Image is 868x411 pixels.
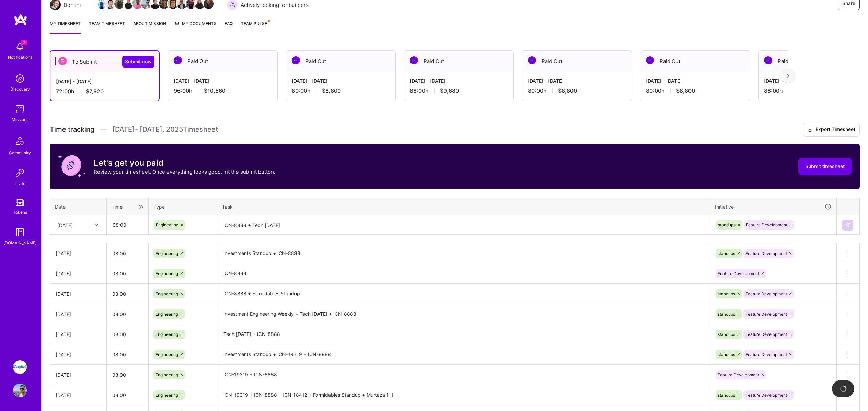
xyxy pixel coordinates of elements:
[558,87,577,94] span: $8,800
[646,87,744,94] div: 80:00 h
[218,244,709,263] textarea: Investments Standup + ICN-8888
[286,51,395,72] div: Paid Out
[107,325,148,343] input: HH:MM
[718,332,735,337] span: standups
[56,250,101,257] div: [DATE]
[107,386,148,404] input: HH:MM
[217,198,710,215] th: Task
[149,198,217,215] th: Type
[58,57,67,65] img: To Submit
[803,123,860,137] button: Export Timesheet
[174,56,182,64] img: Paid Out
[95,223,98,227] i: icon Chevron
[125,58,152,65] span: Submit now
[168,51,277,72] div: Paid Out
[218,264,709,283] textarea: ICN-8888
[805,163,845,170] span: Submit timesheet
[292,77,390,84] div: [DATE] - [DATE]
[746,222,787,227] span: Feature Development
[745,352,787,357] span: Feature Development
[225,20,233,34] a: FAQ
[50,198,107,215] th: Date
[11,360,28,374] a: iCapital: Building an Alternative Investment Marketplace
[56,310,101,318] div: [DATE]
[764,56,772,64] img: Paid Out
[218,284,709,303] textarea: ICN-8888 + Formidables Standup
[112,125,218,134] span: [DATE] - [DATE] , 2025 Timesheet
[798,158,852,175] button: Submit timesheet
[292,87,390,94] div: 80:00 h
[10,85,30,93] div: Discovery
[838,384,848,394] img: loading
[174,77,272,84] div: [DATE] - [DATE]
[745,251,787,256] span: Feature Development
[86,88,104,95] span: $7,920
[640,51,750,72] div: Paid Out
[56,351,101,358] div: [DATE]
[58,152,85,179] img: coin
[174,20,217,34] a: My Documents
[13,225,27,239] img: guide book
[155,271,178,276] span: Engineering
[759,51,868,72] div: Paid Out
[107,345,148,364] input: HH:MM
[204,87,225,94] span: $10,560
[845,222,850,228] img: Submit
[646,77,744,84] div: [DATE] - [DATE]
[745,332,787,337] span: Feature Development
[718,392,735,398] span: standups
[676,87,695,94] span: $8,800
[56,391,101,399] div: [DATE]
[107,265,148,283] input: HH:MM
[764,77,862,84] div: [DATE] - [DATE]
[786,73,789,78] img: right
[122,56,154,68] button: Submit now
[14,14,27,26] img: logo
[13,360,27,374] img: iCapital: Building an Alternative Investment Marketplace
[745,312,787,317] span: Feature Development
[133,20,166,34] a: About Mission
[322,87,341,94] span: $8,800
[13,40,27,54] img: bell
[218,345,709,364] textarea: Investments Standup + ICN-19319 + ICN-8888
[718,222,736,227] span: standups
[807,126,813,133] i: icon Download
[410,87,508,94] div: 88:00 h
[155,332,178,337] span: Engineering
[57,221,73,228] div: [DATE]
[63,1,72,9] div: Dor
[9,149,31,156] div: Community
[16,199,24,206] img: tokens
[410,56,418,64] img: Paid Out
[241,1,309,9] span: Actively looking for builders
[50,20,81,34] a: My timesheet
[94,158,275,168] h3: Let's get you paid
[56,290,101,297] div: [DATE]
[528,77,626,84] div: [DATE] - [DATE]
[155,312,178,317] span: Engineering
[56,270,101,277] div: [DATE]
[174,20,217,27] span: My Documents
[107,285,148,303] input: HH:MM
[50,125,94,134] span: Time tracking
[718,352,735,357] span: standups
[218,386,709,404] textarea: ICN-19319 + ICN-8888 + ICN-18412 + Formidables Standup + Murtaza 1-1
[155,392,178,398] span: Engineering
[13,166,27,180] img: Invite
[13,384,27,397] img: User Avatar
[56,331,101,338] div: [DATE]
[218,325,709,344] textarea: Tech [DATE] + ICN-8888
[842,220,854,231] div: null
[410,77,508,84] div: [DATE] - [DATE]
[528,56,536,64] img: Paid Out
[718,372,759,377] span: Feature Development
[218,365,709,384] textarea: ICN-19319 + ICN-8888
[241,20,269,34] a: Team Pulse
[107,366,148,384] input: HH:MM
[15,180,25,187] div: Invite
[11,384,28,397] a: User Avatar
[21,40,27,45] span: 7
[646,56,654,64] img: Paid Out
[155,352,178,357] span: Engineering
[156,222,178,227] span: Engineering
